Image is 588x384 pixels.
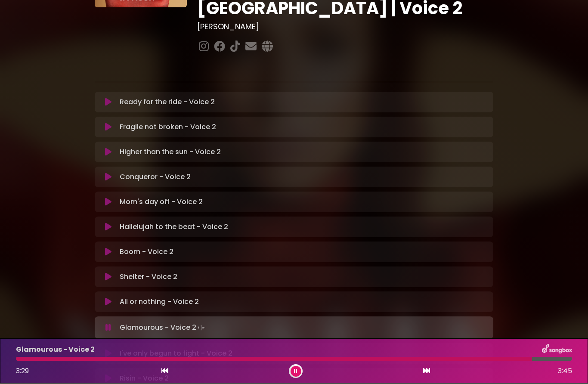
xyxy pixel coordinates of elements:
[120,297,199,307] p: All or nothing - Voice 2
[120,197,203,207] p: Mom's day off - Voice 2
[120,172,191,183] p: Conqueror - Voice 2
[197,22,494,32] h3: [PERSON_NAME]
[120,247,173,257] p: Boom - Voice 2
[120,322,208,334] p: Glamourous - Voice 2
[542,344,572,356] img: songbox-logo-white.png
[120,122,216,133] p: Fragile not broken - Voice 2
[120,222,228,232] p: Hallelujah to the beat - Voice 2
[16,345,95,355] p: Glamourous - Voice 2
[120,147,221,158] p: Higher than the sun - Voice 2
[120,97,215,108] p: Ready for the ride - Voice 2
[196,322,208,334] img: waveform4.gif
[558,366,572,377] span: 3:45
[16,366,29,376] span: 3:29
[120,272,177,282] p: Shelter - Voice 2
